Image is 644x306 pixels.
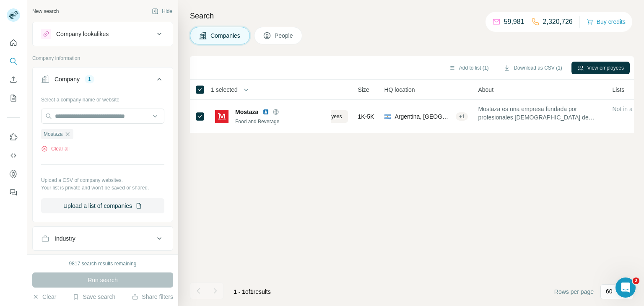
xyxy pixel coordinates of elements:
button: View employees [571,62,630,74]
span: Companies [210,31,241,40]
button: Quick start [7,35,20,50]
button: Use Surfe on LinkedIn [7,130,20,145]
button: Add to list (1) [443,62,495,74]
button: Share filters [132,293,173,301]
button: Use Surfe API [7,148,20,163]
button: Search [7,54,20,69]
button: Hide [146,5,178,18]
button: Company lookalikes [33,24,173,44]
span: Argentina, [GEOGRAPHIC_DATA] of [GEOGRAPHIC_DATA] [395,112,452,121]
div: 9817 search results remaining [69,260,137,267]
button: Clear [32,293,56,301]
div: Food and Beverage [235,118,326,125]
span: 1 [250,288,254,295]
button: Buy credits [587,16,626,28]
p: 2,320,726 [543,17,573,27]
button: My lists [7,91,20,106]
span: Not in a list [612,106,641,112]
p: 60 [606,287,613,296]
span: People [275,31,294,40]
div: Industry [55,234,75,243]
img: LinkedIn logo [262,109,269,115]
span: About [478,86,493,94]
span: Mostaza es una empresa fundada por profesionales [DEMOGRAPHIC_DATA] de sólida trayectoria. Comenz... [478,105,602,122]
div: Company lookalikes [56,30,109,38]
div: Company [55,75,80,83]
button: Feedback [7,185,20,200]
span: Mostaza [235,108,258,116]
p: Upload a CSV of company websites. [41,176,164,184]
button: Company1 [33,69,173,93]
span: Size [358,86,369,94]
button: Clear all [41,145,70,153]
iframe: Intercom live chat [615,277,636,298]
span: results [234,288,271,295]
img: Logo of Mostaza [215,110,229,123]
span: 2 [633,277,639,284]
button: Enrich CSV [7,72,20,87]
div: 1 [85,75,94,83]
span: Mostaza [44,130,62,138]
button: Download as CSV (1) [498,62,568,74]
div: Select a company name or website [41,93,164,104]
span: 1K-5K [358,112,374,121]
button: Upload a list of companies [41,198,164,213]
button: Dashboard [7,166,20,182]
span: 🇦🇷 [384,112,391,121]
h4: Search [190,10,634,22]
button: Save search [73,293,115,301]
img: Avatar [7,8,20,22]
p: Company information [32,54,173,62]
span: 1 - 1 [234,288,245,295]
span: Rows per page [554,288,594,296]
div: New search [32,8,59,15]
span: 1 selected [211,86,238,94]
p: Your list is private and won't be saved or shared. [41,184,164,192]
span: HQ location [384,86,415,94]
span: of [245,288,250,295]
span: Lists [612,86,624,94]
div: + 1 [456,113,468,120]
button: Industry [33,228,173,249]
p: 59,981 [504,17,525,27]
